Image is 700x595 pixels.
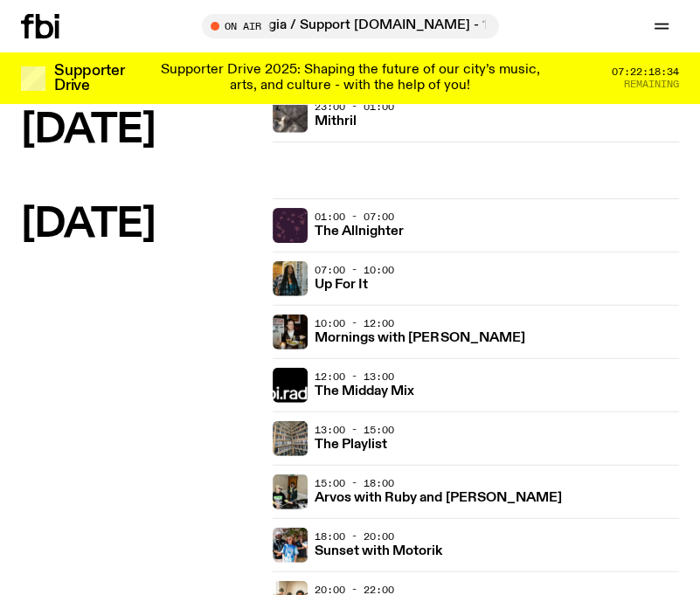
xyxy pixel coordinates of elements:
[315,225,404,239] h3: The Allnighter
[315,382,414,398] a: The Midday Mix
[315,542,442,558] a: Sunset with Motorik
[315,385,414,398] h3: The Midday Mix
[315,112,357,128] a: Mithril
[273,474,308,509] img: Ruby wears a Collarbones t shirt and pretends to play the DJ decks, Al sings into a pringles can....
[54,64,124,93] h3: Supporter Drive
[315,439,387,452] h3: The Playlist
[147,63,553,93] p: Supporter Drive 2025: Shaping the future of our city’s music, arts, and culture - with the help o...
[612,67,679,77] span: 07:22:18:34
[315,115,357,128] h3: Mithril
[315,488,561,505] a: Arvos with Ruby and [PERSON_NAME]
[315,529,394,543] span: 18:00 - 20:00
[315,279,368,292] h3: Up For It
[624,80,679,89] span: Remaining
[315,316,394,330] span: 10:00 - 12:00
[315,210,394,224] span: 01:00 - 07:00
[315,100,394,114] span: 23:00 - 01:00
[21,111,259,150] h2: [DATE]
[315,435,387,452] a: The Playlist
[273,261,308,296] img: Ify - a Brown Skin girl with black braided twists, looking up to the side with her tongue stickin...
[315,263,394,277] span: 07:00 - 10:00
[21,205,259,245] h2: [DATE]
[315,222,404,239] a: The Allnighter
[273,315,308,349] img: Sam blankly stares at the camera, brightly lit by a camera flash wearing a hat collared shirt and...
[273,528,308,563] img: Andrew, Reenie, and Pat stand in a row, smiling at the camera, in dappled light with a vine leafe...
[202,14,499,38] button: On AirPhrygia / Support [DOMAIN_NAME] - 100% [GEOGRAPHIC_DATA] fusion
[315,275,368,292] a: Up For It
[315,545,442,558] h3: Sunset with Motorik
[315,370,394,384] span: 12:00 - 13:00
[315,329,524,345] a: Mornings with [PERSON_NAME]
[315,492,561,505] h3: Arvos with Ruby and [PERSON_NAME]
[273,98,308,133] img: An abstract artwork in mostly grey, with a textural cross in the centre. There are metallic and d...
[273,421,308,456] img: A corner shot of the fbi music library
[315,332,524,345] h3: Mornings with [PERSON_NAME]
[315,476,394,490] span: 15:00 - 18:00
[315,423,394,437] span: 13:00 - 15:00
